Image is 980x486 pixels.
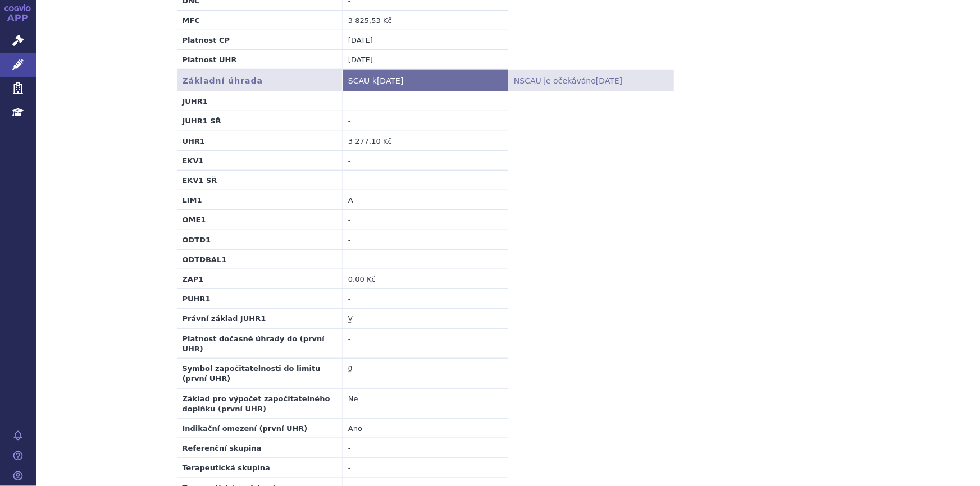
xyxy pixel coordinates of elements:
strong: EKV1 [183,157,204,165]
td: - [343,171,508,190]
td: - [343,111,508,131]
td: - [343,91,508,111]
td: 3 825,53 Kč [343,10,508,30]
abbr: přípravky, které se nevydávají pacientovi v lékárně (LIM: A, D, S, C1, C2, C3) [348,365,352,373]
strong: LIM1 [183,196,202,204]
td: - [343,458,508,478]
td: A [343,190,508,210]
td: - [343,230,508,249]
td: - [343,210,508,230]
strong: UHR1 [183,137,206,145]
th: SCAU k [343,70,508,91]
td: - [343,249,508,269]
strong: JUHR1 [183,97,208,106]
td: - [343,438,508,458]
strong: MFC [183,16,200,25]
strong: ODTDBAL1 [183,255,227,264]
td: - [343,328,508,358]
strong: Platnost UHR [183,56,237,64]
span: [DATE] [596,76,622,85]
th: NSCAU je očekáváno [508,70,674,91]
th: Základní úhrada [177,70,343,91]
abbr: LP je hrazen ex lege v rámci hrazené služby dle § 30 odst. 2 zákona č. 48/1997 Sb. v provedení ne... [348,315,353,323]
td: Ano [343,418,508,438]
td: 0,00 Kč [343,269,508,289]
strong: ZAP1 [183,275,204,283]
td: [DATE] [343,30,508,50]
strong: OME1 [183,216,206,224]
strong: Symbol započitatelnosti do limitu (první UHR) [183,364,321,383]
td: 3 277,10 Kč [343,131,508,150]
strong: PUHR1 [183,295,211,303]
strong: Indikační omezení (první UHR) [183,424,308,433]
strong: ODTD1 [183,236,211,244]
strong: Platnost dočasné úhrady do (první UHR) [183,334,325,353]
strong: Referenční skupina [183,444,262,452]
td: - [343,150,508,170]
strong: Terapeutická skupina [183,464,270,472]
strong: Právní základ JUHR1 [183,314,266,323]
strong: Platnost CP [183,36,230,44]
td: [DATE] [343,50,508,70]
strong: Základ pro výpočet započitatelného doplňku (první UHR) [183,395,330,413]
td: Ne [343,388,508,418]
td: - [343,289,508,309]
strong: EKV1 SŘ [183,176,217,185]
strong: JUHR1 SŘ [183,117,221,125]
span: [DATE] [377,76,403,85]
